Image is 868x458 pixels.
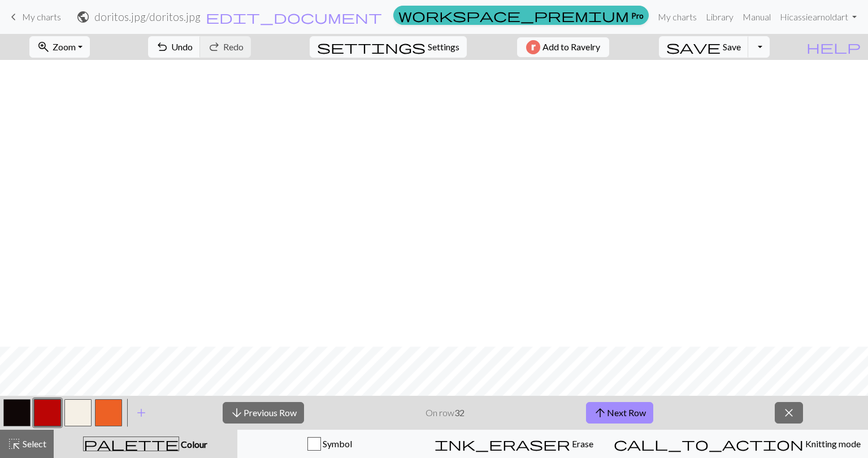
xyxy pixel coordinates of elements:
span: save [666,39,721,55]
span: add [134,405,148,421]
button: Add to Ravelry [517,37,609,57]
a: Pro [393,6,649,25]
button: SettingsSettings [310,36,467,58]
a: My charts [653,6,701,28]
span: Save [723,41,741,52]
span: help [806,39,861,55]
button: Zoom [29,36,90,58]
button: Undo [148,36,201,58]
i: Settings [317,40,426,54]
span: zoom_in [37,39,50,55]
span: Settings [428,40,459,54]
button: Knitting mode [606,430,868,458]
span: Add to Ravelry [542,40,600,54]
span: Select [21,438,46,449]
button: Colour [54,430,237,458]
span: edit_document [206,9,382,25]
a: My charts [7,7,61,27]
span: call_to_action [614,436,804,452]
a: Manual [738,6,775,28]
a: Library [701,6,738,28]
span: Colour [179,439,207,450]
h2: doritos.jpg / doritos.jpg [94,10,201,23]
span: undo [155,39,169,55]
img: Ravelry [526,40,540,54]
button: Erase [422,430,606,458]
button: Previous Row [223,402,304,424]
span: workspace_premium [398,7,629,23]
span: ink_eraser [435,436,570,452]
span: public [76,9,90,25]
span: Zoom [53,41,76,52]
p: On row [426,406,465,420]
button: Save [659,36,749,58]
button: Next Row [586,402,653,424]
span: Undo [171,41,193,52]
strong: 32 [454,407,465,418]
span: arrow_downward [230,405,244,421]
button: Symbol [237,430,422,458]
span: Erase [570,438,593,449]
span: close [782,405,796,421]
span: arrow_upward [593,405,607,421]
span: settings [317,39,426,55]
span: Knitting mode [804,438,861,449]
span: highlight_alt [7,436,21,452]
span: palette [84,436,179,452]
span: keyboard_arrow_left [7,9,20,25]
a: Hicassiearnoldart [775,6,861,28]
span: Symbol [321,438,352,449]
span: My charts [22,11,61,22]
